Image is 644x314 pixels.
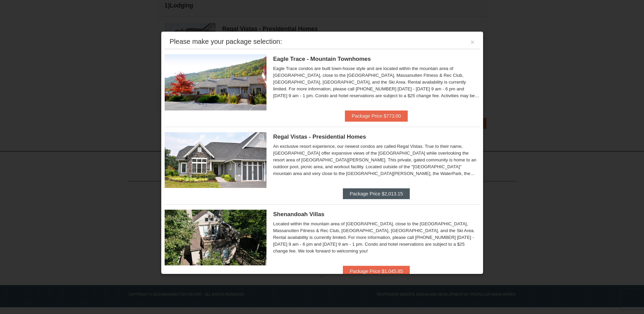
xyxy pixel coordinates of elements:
img: 19219019-2-e70bf45f.jpg [165,210,266,265]
span: Shenandoah Villas [273,211,325,217]
div: An exclusive resort experience, our newest condos are called Regal Vistas. True to their name, [G... [273,143,480,177]
span: Regal Vistas - Presidential Homes [273,134,366,140]
div: Please make your package selection: [170,38,282,45]
button: Package Price $2,013.15 [343,188,409,199]
span: Eagle Trace - Mountain Townhomes [273,56,371,62]
img: 19218983-1-9b289e55.jpg [165,54,266,110]
button: Package Price $773.00 [345,110,408,121]
div: Located within the mountain area of [GEOGRAPHIC_DATA], close to the [GEOGRAPHIC_DATA], Massanutte... [273,221,480,255]
img: 19218991-1-902409a9.jpg [165,132,266,188]
button: × [471,39,475,46]
div: Eagle Trace condos are built town-house style and are located within the mountain area of [GEOGRA... [273,65,480,99]
button: Package Price $1,045.85 [343,266,409,277]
